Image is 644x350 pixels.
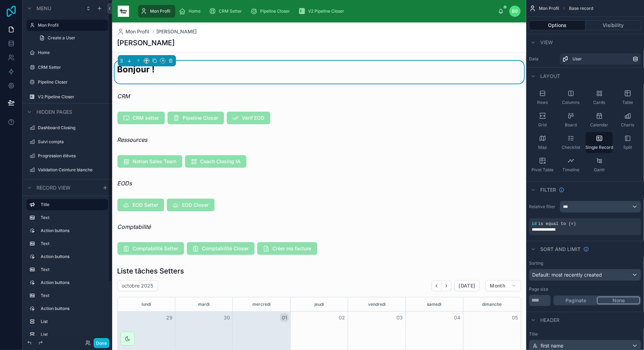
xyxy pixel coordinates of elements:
[157,28,197,35] a: [PERSON_NAME]
[572,56,582,62] span: User
[38,94,107,100] label: V2 Pipeline Closer
[36,5,51,12] span: Menu
[41,293,105,298] label: Text
[150,8,170,14] span: Mon Profil
[586,132,613,153] button: Single Record
[41,319,105,324] label: List
[529,269,641,281] button: Default: most recently created
[538,122,547,128] span: Grid
[41,228,105,233] label: Action buttons
[557,110,584,131] button: Board
[41,254,105,259] label: Action buttons
[585,145,613,150] span: Single Record
[138,5,175,18] a: Mon Profil
[117,38,175,48] h1: [PERSON_NAME]
[22,196,112,336] div: scrollable content
[94,338,109,348] button: Done
[540,186,556,193] span: Filter
[540,39,553,46] span: View
[38,139,107,145] label: Suivi compta
[540,317,560,324] span: Header
[529,204,557,210] label: Relative filter
[557,154,584,176] button: Timeline
[614,110,641,131] button: Charts
[557,132,584,153] button: Checklist
[565,122,577,128] span: Board
[529,56,557,62] label: Data
[531,167,554,173] span: Pivot Table
[117,28,150,35] a: Mon Profil
[538,145,547,150] span: Map
[586,154,613,176] button: Gantt
[41,280,105,285] label: Action buttons
[532,272,602,278] span: Default: most recently created
[135,4,498,19] div: scrollable content
[126,28,150,35] span: Mon Profil
[41,241,105,246] label: Text
[529,260,543,266] label: Sorting
[623,145,632,150] span: Split
[512,8,518,14] span: BG
[41,306,105,311] label: Action buttons
[38,79,107,85] label: Pipeline Closer
[308,8,344,14] span: V2 Pipeline Closer
[189,8,201,14] span: Home
[260,8,290,14] span: Pipeline Closer
[555,297,597,304] button: Paginate
[562,167,579,173] span: Timeline
[38,125,107,131] label: Dashboard Closing
[537,100,548,105] span: Rows
[585,20,642,30] button: Visibility
[41,267,105,272] label: Text
[529,110,556,131] button: Grid
[540,73,560,80] span: Layout
[36,108,72,115] span: Hidden pages
[38,22,104,28] label: Mon Profil
[569,6,593,11] span: Base record
[41,202,102,207] label: Title
[614,132,641,153] button: Split
[248,5,295,18] a: Pipeline Closer
[118,6,129,17] img: App logo
[38,65,107,70] label: CRM Setter
[38,153,107,159] label: Progression élèves
[38,50,107,55] label: Home
[219,8,242,14] span: CRM Setter
[622,100,633,105] span: Table
[560,53,641,65] a: User
[36,184,70,191] span: Record view
[594,167,605,173] span: Gantt
[41,215,105,220] label: Text
[562,145,580,150] span: Checklist
[621,122,635,128] span: Charts
[540,246,581,253] span: Sort And Limit
[562,100,580,105] span: Columns
[529,154,556,176] button: Pivot Table
[590,122,609,128] span: Calendar
[586,110,613,131] button: Calendar
[529,286,548,292] label: Page size
[41,332,105,337] label: List
[529,331,641,337] label: Title
[38,167,107,173] label: Validation Ceinture blanche
[207,5,247,18] a: CRM Setter
[586,87,613,108] button: Cards
[539,6,559,11] span: Mon Profil
[48,35,75,41] span: Create a User
[532,222,537,226] span: id
[177,5,205,18] a: Home
[614,87,641,108] button: Table
[557,87,584,108] button: Columns
[296,5,349,18] a: V2 Pipeline Closer
[538,222,576,226] span: is equal to (=)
